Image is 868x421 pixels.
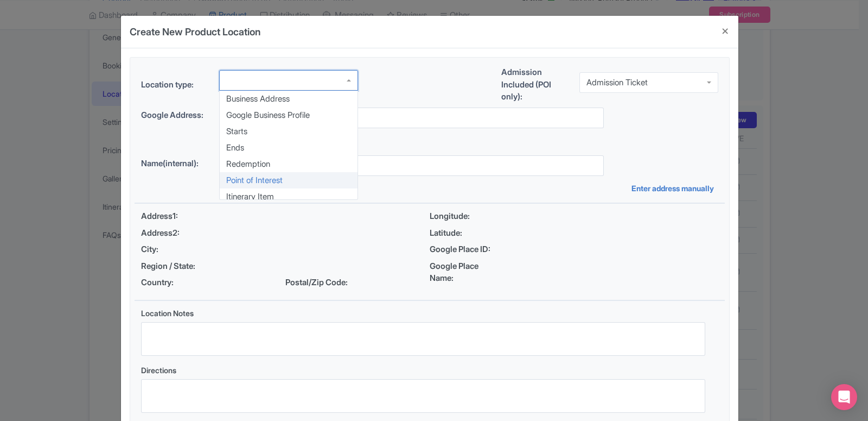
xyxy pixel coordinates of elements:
[141,243,215,256] span: City:
[141,79,210,91] label: Location type:
[430,227,503,240] span: Latitude:
[219,108,604,128] input: Search address
[220,123,358,140] div: Starts
[430,243,503,256] span: Google Place ID:
[586,78,648,87] div: Admission Ticket
[141,109,210,122] label: Google Address:
[712,16,738,47] button: Close
[141,277,215,289] span: Country:
[220,156,358,172] div: Redemption
[220,91,358,107] div: Business Address
[220,188,358,205] div: Itinerary Item
[220,172,358,188] div: Point of Interest
[501,66,571,103] label: Admission Included (POI only):
[141,227,215,240] span: Address2:
[430,260,503,285] span: Google Place Name:
[285,277,359,289] span: Postal/Zip Code:
[220,140,358,156] div: Ends
[831,384,857,410] div: Open Intercom Messenger
[141,260,215,273] span: Region / State:
[430,210,503,223] span: Longitude:
[631,183,718,194] a: Enter address manually
[141,158,210,170] label: Name(internal):
[141,309,194,318] span: Location Notes
[220,107,358,123] div: Google Business Profile
[130,24,260,39] h4: Create New Product Location
[141,366,176,375] span: Directions
[141,210,215,223] span: Address1:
